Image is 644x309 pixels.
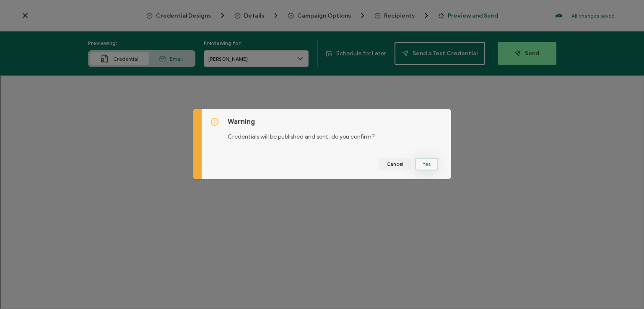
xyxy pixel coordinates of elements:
button: Yes [415,158,438,170]
iframe: Chat Widget [602,269,644,309]
span: Cancel [387,162,403,167]
h5: Warning [228,118,442,126]
p: Credentials will be published and sent, do you confirm? [228,126,442,141]
button: Cancel [379,158,411,170]
div: dialog [193,109,451,179]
